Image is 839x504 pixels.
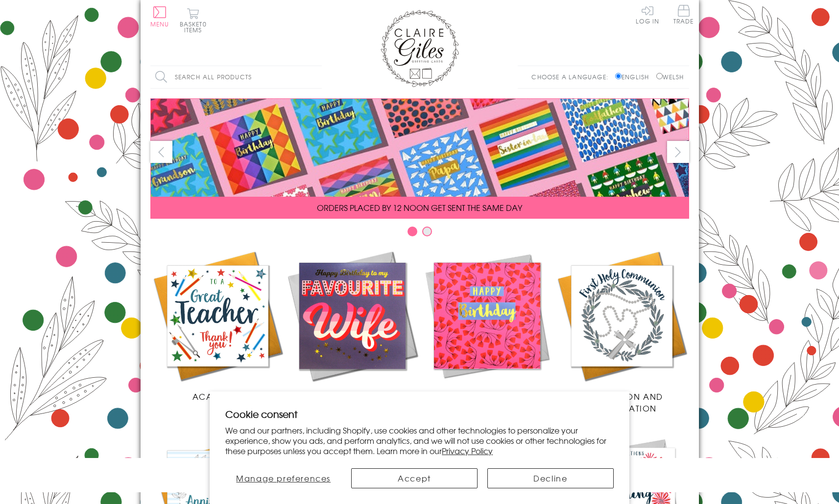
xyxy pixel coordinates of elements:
[150,141,172,163] button: prev
[580,390,663,414] span: Communion and Confirmation
[656,72,684,81] label: Welsh
[422,227,432,236] button: Carousel Page 2
[487,468,614,488] button: Decline
[673,5,694,26] a: Trade
[180,8,207,33] button: Basket0 items
[225,407,614,421] h2: Cookie consent
[656,73,663,79] input: Welsh
[615,73,622,79] input: English
[673,5,694,24] span: Trade
[192,390,243,402] span: Academic
[225,425,614,456] p: We and our partners, including Shopify, use cookies and other technologies to personalize your ex...
[150,20,169,28] span: Menu
[236,472,331,484] span: Manage preferences
[420,249,554,402] a: Birthdays
[320,390,384,402] span: New Releases
[408,227,417,236] button: Carousel Page 1 (Current Slide)
[312,66,322,88] input: Search
[150,66,322,88] input: Search all products
[615,72,654,81] label: English
[150,249,285,402] a: Academic
[636,5,659,24] a: Log In
[381,10,459,87] img: Claire Giles Greetings Cards
[463,390,510,402] span: Birthdays
[531,72,613,81] p: Choose a language:
[554,249,689,414] a: Communion and Confirmation
[150,226,689,241] div: Carousel Pagination
[442,445,493,457] a: Privacy Policy
[184,20,207,34] span: 0 items
[285,249,420,402] a: New Releases
[351,468,478,488] button: Accept
[150,6,169,27] button: Menu
[317,202,522,213] span: ORDERS PLACED BY 12 NOON GET SENT THE SAME DAY
[667,141,689,163] button: next
[225,468,341,488] button: Manage preferences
